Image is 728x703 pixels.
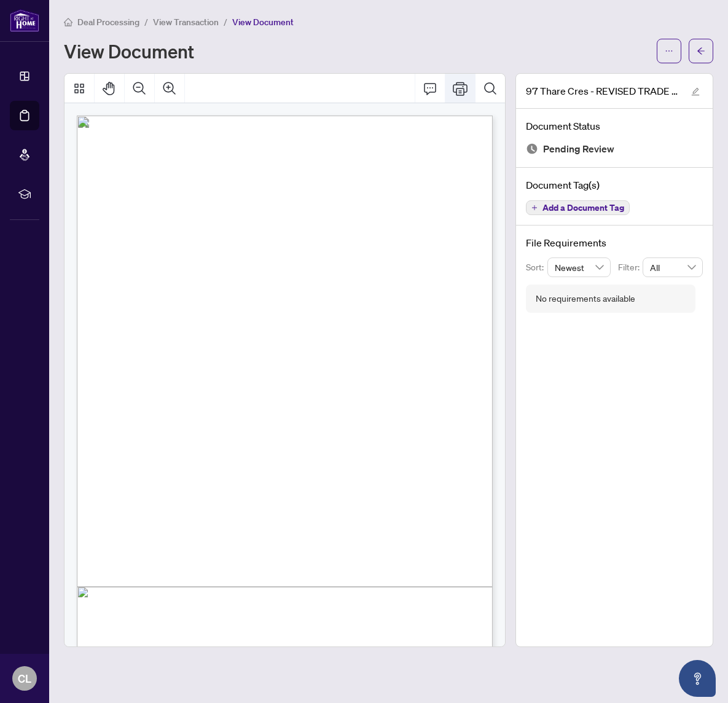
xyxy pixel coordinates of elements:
span: Pending Review [543,141,614,157]
div: No requirements available [536,292,635,305]
span: arrow-left [697,47,705,55]
span: View Document [232,17,294,28]
span: home [64,18,72,26]
span: 97 Thare Cres - REVISED TRADE SHEET.pdf [526,84,679,98]
img: Document Status [526,143,538,155]
span: Add a Document Tag [542,203,624,212]
span: ellipsis [665,47,673,55]
button: Add a Document Tag [526,200,630,215]
h4: Document Status [526,119,703,133]
img: logo [10,9,39,32]
h4: File Requirements [526,235,703,250]
p: Filter: [618,261,643,274]
span: View Transaction [153,17,219,28]
span: Deal Processing [77,17,139,28]
span: plus [531,205,538,211]
span: All [650,258,695,277]
button: Open asap [679,660,716,697]
span: edit [691,87,700,96]
p: Sort: [526,261,547,274]
span: CL [18,670,31,687]
h4: Document Tag(s) [526,178,703,192]
h1: View Document [64,41,194,61]
li: / [144,15,148,29]
li: / [224,15,227,29]
span: Newest [555,258,604,277]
